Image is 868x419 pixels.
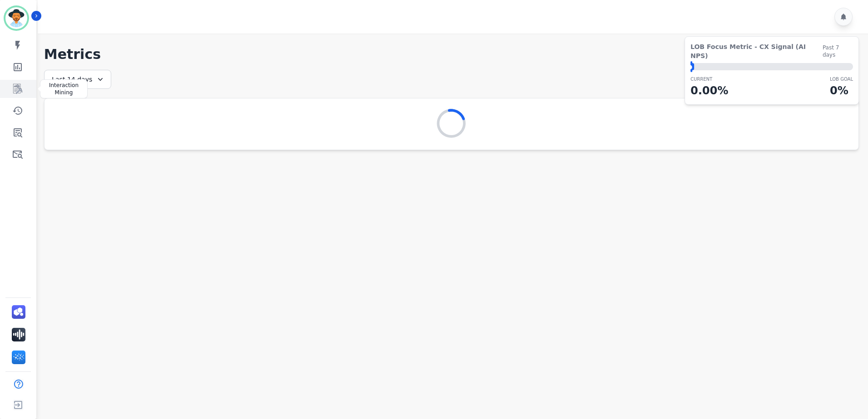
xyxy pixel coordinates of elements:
p: LOB Goal [830,76,853,83]
img: Bordered avatar [5,7,27,29]
p: 0 % [830,83,853,99]
p: CURRENT [690,76,728,83]
div: Last 14 days [44,70,111,89]
span: LOB Focus Metric - CX Signal (AI NPS) [690,42,823,60]
h1: Metrics [44,46,859,63]
div: ⬤ [690,63,694,70]
span: Past 7 days [823,44,853,58]
p: 0.00 % [690,83,728,99]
